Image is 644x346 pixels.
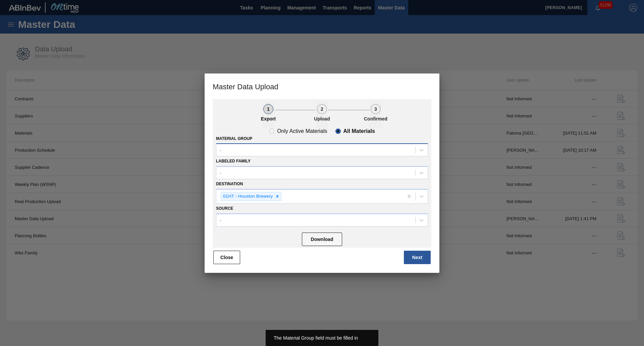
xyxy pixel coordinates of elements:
[359,116,392,121] p: Confirmed
[317,104,327,114] div: 2
[316,102,328,129] button: 2Upload
[213,251,240,264] button: Close
[305,116,339,121] p: Upload
[269,129,327,134] clb-radio-button: Only Active Materials
[252,116,285,121] p: Export
[216,182,243,186] label: Destination
[220,217,221,223] div: -
[274,335,358,341] span: The Material Group field must be filled in
[370,102,382,129] button: 3Confirmed
[302,233,342,246] button: Download
[262,102,274,129] button: 1Export
[404,251,431,264] button: Next
[221,192,274,201] div: 01HT - Houston Brewery
[216,206,233,211] label: Source
[205,73,439,99] h3: Master Data Upload
[216,136,252,141] label: Material Group
[216,159,251,163] label: Labeled Family
[263,104,273,114] div: 1
[371,104,381,114] div: 3
[220,147,221,153] div: -
[220,170,221,176] div: -
[335,129,375,134] clb-radio-button: All Materials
